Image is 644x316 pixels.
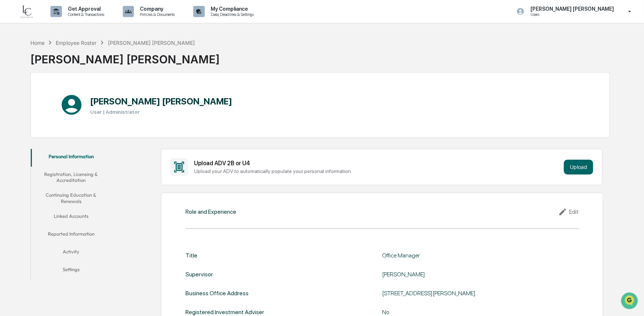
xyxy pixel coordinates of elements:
a: 🗄️Attestations [51,90,95,104]
img: 1746055101610-c473b297-6a78-478c-a979-82029cc54cd1 [7,57,21,70]
p: Get Approval [62,6,108,12]
div: [PERSON_NAME] [382,271,568,278]
div: Registered Investment Adviser [185,309,264,316]
div: We're available if you need us! [25,64,94,70]
div: Role and Experience [185,208,236,215]
img: logo [18,4,36,19]
h1: [PERSON_NAME] [PERSON_NAME] [90,96,232,107]
button: Continuing Education & Renewals [31,187,112,209]
div: secondary tabs example [31,149,112,280]
span: Data Lookup [15,107,47,115]
span: Preclearance [15,93,48,101]
div: Employee Roster [56,40,96,46]
span: Pylon [74,126,90,131]
div: Upload ADV 2B or U4 [194,160,561,167]
div: Upload your ADV to automatically populate your personal information. [194,168,561,174]
div: Office Manager [382,252,568,259]
div: No [382,309,568,316]
button: Upload [564,160,593,174]
p: Users [525,12,597,17]
iframe: Open customer support [620,292,640,312]
div: Home [30,40,45,46]
div: Supervisor [185,271,213,278]
h3: User | Administrator [90,109,232,115]
div: 🔎 [7,108,13,114]
div: Edit [558,207,579,216]
a: 🖐️Preclearance [4,90,51,104]
div: Title [185,252,197,259]
div: [PERSON_NAME] [PERSON_NAME] [108,40,195,46]
p: Policies & Documents [134,12,178,17]
div: 🗄️ [54,94,60,100]
span: Attestations [61,93,92,101]
p: [PERSON_NAME] [PERSON_NAME] [525,6,618,12]
button: Reported Information [31,226,112,244]
p: Company [134,6,178,12]
button: Activity [31,244,112,262]
p: My Compliance [205,6,257,12]
p: Content & Transactions [62,12,108,17]
div: Start new chat [25,57,122,64]
a: Powered byPylon [52,125,90,131]
button: Registration, Licensing & Accreditation [31,167,112,188]
button: Settings [31,262,112,280]
button: Start new chat [126,59,135,68]
div: [PERSON_NAME] [PERSON_NAME] [30,47,220,66]
div: 🖐️ [7,94,13,100]
p: How can we help? [7,16,135,27]
div: [STREET_ADDRESS][PERSON_NAME] [382,290,568,297]
p: Data, Deadlines & Settings [205,12,257,17]
button: Personal Information [31,149,112,167]
a: 🔎Data Lookup [4,104,50,118]
button: Linked Accounts [31,209,112,226]
div: Business Office Address [185,290,249,297]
